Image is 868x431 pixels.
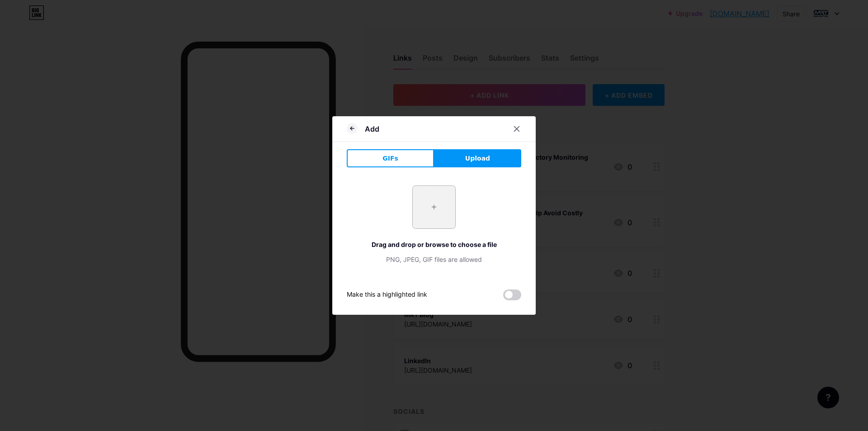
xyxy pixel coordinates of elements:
[365,123,379,134] div: Add
[347,240,521,249] div: Drag and drop or browse to choose a file
[465,154,490,163] span: Upload
[434,149,521,167] button: Upload
[347,149,434,167] button: GIFs
[347,289,427,300] div: Make this a highlighted link
[347,255,521,264] div: PNG, JPEG, GIF files are allowed
[382,154,398,163] span: GIFs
